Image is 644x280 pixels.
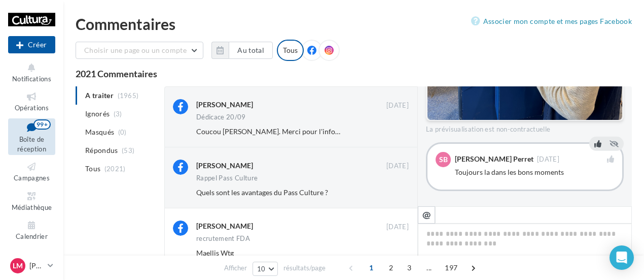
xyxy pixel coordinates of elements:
[196,175,258,181] div: Rappel Pass Culture
[426,121,624,134] div: La prévisualisation est non-contractuelle
[12,203,52,211] span: Médiathèque
[104,165,126,173] span: (2021)
[85,164,100,174] span: Tous
[84,46,187,54] span: Choisir une page ou un compte
[418,206,435,224] button: @
[85,145,118,155] span: Répondus
[196,188,328,197] span: Quels sont les avantages du Pass Culture ?
[421,260,437,276] span: ...
[455,155,533,163] div: [PERSON_NAME] Perret
[118,128,127,136] span: (0)
[122,146,134,154] span: (53)
[196,114,246,120] div: Dédicace 20/09
[8,189,55,213] a: Médiathèque
[363,260,379,276] span: 1
[8,118,55,155] a: Boîte de réception99+
[229,42,273,59] button: Au total
[386,223,409,232] span: [DATE]
[8,89,55,114] a: Opérations
[224,263,247,273] span: Afficher
[277,40,304,61] div: Tous
[257,265,266,273] span: 10
[8,60,55,85] button: Notifications
[12,75,51,83] span: Notifications
[401,260,417,276] span: 3
[85,127,114,137] span: Masqués
[537,156,559,163] span: [DATE]
[85,109,110,119] span: Ignorés
[439,154,448,165] span: SB
[8,217,55,242] a: Calendrier
[76,16,632,32] div: Commentaires
[386,162,409,171] span: [DATE]
[196,221,253,231] div: [PERSON_NAME]
[76,69,632,78] div: 2021 Commentaires
[441,260,461,276] span: 197
[196,100,253,110] div: [PERSON_NAME]
[76,42,203,59] button: Choisir une page ou un compte
[14,174,50,182] span: Campagnes
[196,248,234,257] span: Maellis Wtg
[29,261,44,271] p: [PERSON_NAME]
[471,15,632,27] a: Associer mon compte et mes pages Facebook
[33,119,51,130] div: 99+
[8,256,55,275] a: LM [PERSON_NAME]
[283,263,326,273] span: résultats/page
[383,260,399,276] span: 2
[8,159,55,184] a: Campagnes
[114,110,122,118] span: (3)
[196,161,253,171] div: [PERSON_NAME]
[253,262,278,276] button: 10
[8,36,55,53] button: Créer
[455,167,614,177] div: Toujours la dans les bons moments
[211,42,273,59] button: Au total
[8,36,55,53] div: Nouvelle campagne
[386,101,409,110] span: [DATE]
[15,104,49,112] span: Opérations
[17,135,46,153] span: Boîte de réception
[16,232,48,240] span: Calendrier
[196,235,250,242] div: recrutement FDA
[422,210,431,219] i: @
[610,245,634,270] div: Open Intercom Messenger
[13,261,23,271] span: LM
